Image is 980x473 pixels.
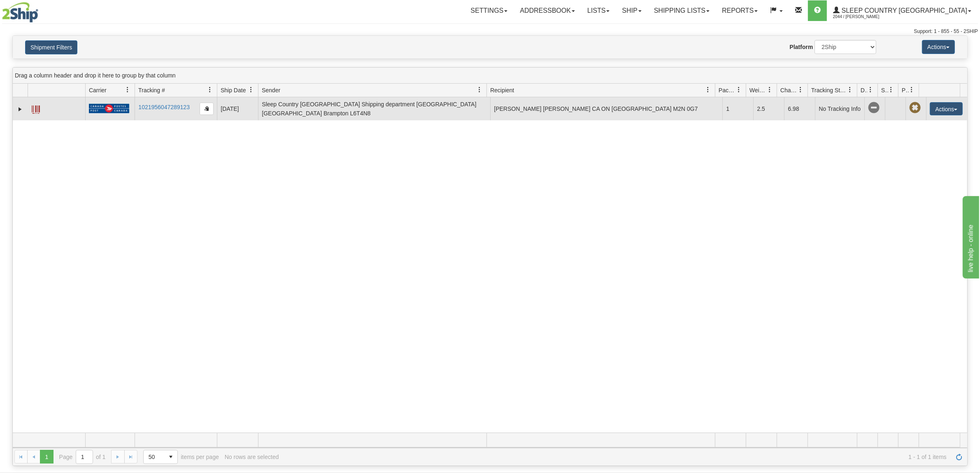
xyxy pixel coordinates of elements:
input: Page 1 [76,450,93,464]
a: Charge filter column settings [794,83,808,97]
a: Expand [16,105,24,113]
td: Sleep Country [GEOGRAPHIC_DATA] Shipping department [GEOGRAPHIC_DATA] [GEOGRAPHIC_DATA] Brampton ... [258,97,490,120]
td: No Tracking Info [815,97,864,120]
span: Sleep Country [GEOGRAPHIC_DATA] [840,7,967,14]
td: [PERSON_NAME] [PERSON_NAME] CA ON [GEOGRAPHIC_DATA] M2N 0G7 [490,97,722,120]
span: Carrier [89,86,107,94]
a: Sleep Country [GEOGRAPHIC_DATA] 2044 / [PERSON_NAME] [827,0,978,21]
a: 1021956047289123 [138,104,190,110]
span: Charge [780,86,798,94]
td: 2.5 [753,97,784,120]
span: Tracking # [138,86,165,94]
span: Ship Date [221,86,246,94]
a: Weight filter column settings [763,83,777,97]
span: Page of 1 [59,450,106,464]
td: 6.98 [784,97,815,120]
span: Tracking Status [811,86,847,94]
span: Recipient [490,86,514,94]
span: Pickup Status [902,86,909,94]
a: Carrier filter column settings [121,83,135,97]
a: Label [32,102,40,115]
span: 2044 / [PERSON_NAME] [833,13,895,21]
div: Support: 1 - 855 - 55 - 2SHIP [2,28,978,35]
a: Lists [581,0,616,21]
span: 50 [149,453,159,461]
a: Ship Date filter column settings [244,83,258,97]
span: items per page [143,450,219,464]
a: Pickup Status filter column settings [905,83,919,97]
button: Shipment Filters [25,40,77,54]
a: Settings [464,0,514,21]
span: Page 1 [40,450,53,463]
img: 20 - Canada Post [89,103,129,114]
a: Tracking # filter column settings [203,83,217,97]
button: Copy to clipboard [200,103,214,115]
span: Delivery Status [861,86,868,94]
label: Platform [790,43,813,51]
a: Shipping lists [648,0,716,21]
span: Sender [262,86,280,94]
span: 1 - 1 of 1 items [284,454,947,460]
span: select [164,450,177,464]
td: 1 [722,97,753,120]
div: grid grouping header [13,68,967,84]
div: live help - online [6,5,76,15]
a: Sender filter column settings [473,83,487,97]
a: Reports [716,0,764,21]
a: Shipment Issues filter column settings [884,83,898,97]
a: Addressbook [514,0,581,21]
a: Tracking Status filter column settings [843,83,857,97]
span: Shipment Issues [881,86,888,94]
span: Page sizes drop down [143,450,178,464]
span: Weight [750,86,767,94]
a: Delivery Status filter column settings [864,83,878,97]
button: Actions [930,102,963,115]
a: Ship [616,0,647,21]
button: Actions [922,40,955,54]
a: Refresh [952,450,966,463]
td: [DATE] [217,97,258,120]
iframe: chat widget [961,194,979,279]
a: Packages filter column settings [732,83,746,97]
span: Packages [719,86,736,94]
img: logo2044.jpg [2,2,38,23]
span: No Tracking Info [868,102,880,114]
a: Recipient filter column settings [701,83,715,97]
div: No rows are selected [225,454,279,460]
span: Pickup Not Assigned [909,102,921,114]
